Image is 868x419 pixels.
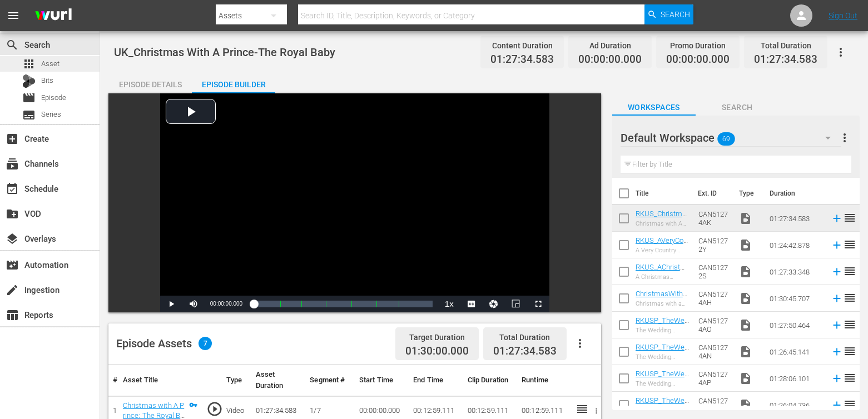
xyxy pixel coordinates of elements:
[636,273,690,281] div: A Christmas Exchange
[739,372,752,385] span: Video
[765,258,826,285] td: 01:27:33.348
[838,124,851,151] button: more_vert
[636,290,688,315] a: ChristmasWithAView_BrainPower
[717,127,735,151] span: 69
[691,178,732,209] th: Ext. ID
[41,58,59,69] span: Asset
[621,122,841,153] div: Default Workspace
[116,337,212,350] div: Episode Assets
[505,296,527,312] button: Picture-in-Picture
[6,258,19,272] span: Automation
[41,92,66,103] span: Episode
[831,239,843,251] svg: Add to Episode
[114,46,335,59] span: UK_Christmas With A Prince-The Royal Baby
[739,238,752,252] span: Video
[739,318,752,332] span: Video
[831,346,843,358] svg: Add to Episode
[843,398,856,411] span: reorder
[6,232,19,246] span: Overlays
[636,316,689,350] a: RKUSP_TheWeddingPlanners_ChampagneDreams
[732,178,763,209] th: Type
[843,371,856,385] span: reorder
[694,392,735,418] td: CAN51274AM
[160,93,549,312] div: Video Player
[636,327,690,334] div: The Wedding Planners: Algo que Celebrar
[843,345,856,358] span: reorder
[578,53,642,66] span: 00:00:00.000
[6,38,19,52] span: Search
[254,301,433,307] div: Progress Bar
[305,365,355,396] th: Segment #
[754,53,817,66] span: 01:27:34.583
[206,401,223,417] span: play_circle_outline
[251,365,305,396] th: Asset Duration
[405,330,469,345] div: Target Duration
[843,318,856,331] span: reorder
[493,330,557,345] div: Total Duration
[210,301,242,307] span: 00:00:00.000
[754,38,817,53] div: Total Duration
[765,205,826,232] td: 01:27:34.583
[829,11,857,20] a: Sign Out
[192,71,275,98] div: Episode Builder
[661,4,690,24] span: Search
[636,247,690,254] div: A Very Country Christmas Homecoming
[222,365,251,396] th: Type
[636,353,690,361] div: The Wedding Planners: Brigada Nupcial
[636,263,687,280] a: RKUS_AChristmasExchange
[463,365,517,396] th: Clip Duration
[409,365,463,396] th: End Time
[108,365,118,396] th: #
[843,291,856,305] span: reorder
[192,71,275,93] button: Episode Builder
[666,53,730,66] span: 00:00:00.000
[6,207,19,221] span: VOD
[22,74,36,88] div: Bits
[636,209,687,235] a: RKUS_ChristmasWithAPrince-TheRoyalBaby
[527,296,549,312] button: Fullscreen
[636,380,690,387] div: The Wedding Planners: Familias Enfrentadas
[765,232,826,258] td: 01:24:42.878
[838,131,851,144] span: more_vert
[22,108,36,122] span: Series
[405,345,469,358] span: 01:30:00.000
[763,178,830,209] th: Duration
[843,265,856,278] span: reorder
[831,212,843,225] svg: Add to Episode
[831,372,843,385] svg: Add to Episode
[636,343,689,368] a: RKUSP_TheWeddingPlanners_BridalBrigade
[765,365,826,392] td: 01:28:06.101
[739,265,752,278] span: Video
[490,38,554,53] div: Content Duration
[739,398,752,412] span: Video
[831,292,843,305] svg: Add to Episode
[612,101,696,114] span: Workspaces
[831,266,843,278] svg: Add to Episode
[22,57,36,71] span: Asset
[108,71,192,93] button: Episode Details
[483,296,505,312] button: Jump To Time
[694,285,735,312] td: CAN51274AH
[843,238,856,251] span: reorder
[182,296,205,312] button: Mute
[460,296,483,312] button: Captions
[765,285,826,312] td: 01:30:45.707
[517,365,571,396] th: Runtime
[41,75,53,86] span: Bits
[6,132,19,146] span: Create
[739,212,752,225] span: Video
[636,220,690,227] div: Christmas with A Prince: The Royal Baby
[739,345,752,358] span: Video
[6,182,19,196] span: Schedule
[694,205,735,232] td: CAN51274AK
[493,345,557,357] span: 01:27:34.583
[490,53,554,66] span: 01:27:34.583
[199,337,212,350] span: 7
[355,365,409,396] th: Start Time
[694,258,735,285] td: CAN51272S
[636,370,689,395] a: RKUSP_TheWeddingPlanners_FeudingFamilies
[6,157,19,171] span: Channels
[666,38,730,53] div: Promo Duration
[831,319,843,331] svg: Add to Episode
[41,109,61,120] span: Series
